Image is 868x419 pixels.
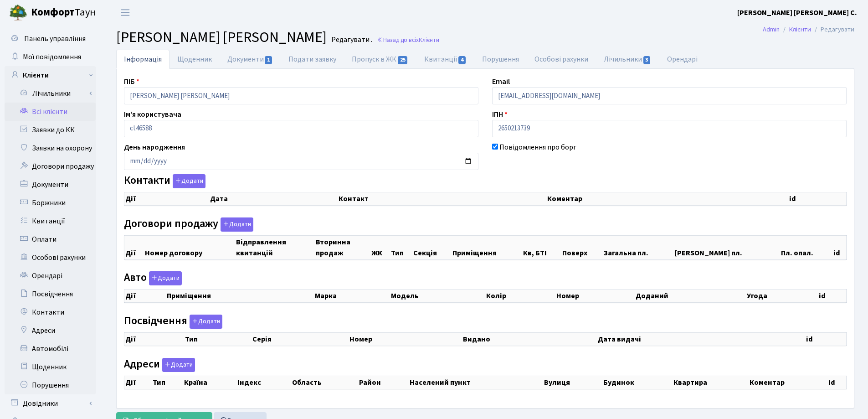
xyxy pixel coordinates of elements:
[220,50,281,69] a: Документи
[124,174,205,188] label: Контакти
[492,109,508,120] label: ІПН
[416,50,474,69] a: Квитанції
[315,235,371,259] th: Вторинна продаж
[124,271,182,285] label: Авто
[209,192,338,206] th: Дата
[5,358,96,376] a: Щоденник
[5,394,96,413] a: Довідники
[314,290,390,303] th: Марка
[673,376,749,389] th: Квартира
[5,66,96,84] a: Клієнти
[218,216,253,232] a: Додати
[124,315,222,329] label: Посвідчення
[827,376,847,389] th: id
[124,142,185,153] label: День народження
[166,290,314,303] th: Приміщення
[5,340,96,358] a: Автомобілі
[124,76,139,87] label: ПІБ
[169,50,220,69] a: Щоденник
[124,192,210,206] th: Дії
[5,230,96,248] a: Оплати
[546,192,788,206] th: Коментар
[377,36,439,44] a: Назад до всіхКлієнти
[265,56,272,64] span: 1
[643,56,651,64] span: 3
[452,235,522,259] th: Приміщення
[462,332,597,346] th: Видано
[398,56,408,64] span: 25
[561,235,603,259] th: Поверх
[338,192,546,206] th: Контакт
[31,5,75,20] b: Комфорт
[5,30,96,48] a: Панель управління
[236,376,291,389] th: Індекс
[160,356,195,372] a: Додати
[5,103,96,121] a: Всі клієнти
[603,235,674,259] th: Загальна пл.
[124,235,144,259] th: Дії
[116,50,169,69] a: Інформація
[184,332,252,346] th: Тип
[458,56,466,64] span: 4
[5,194,96,212] a: Боржники
[190,315,222,329] button: Посвідчення
[746,290,818,303] th: Угода
[522,235,561,259] th: Кв, БТІ
[818,290,847,303] th: id
[737,7,857,18] a: [PERSON_NAME] [PERSON_NAME] С.
[9,4,27,22] img: logo.png
[659,50,705,69] a: Орендарі
[412,235,452,259] th: Секція
[162,358,195,372] button: Адреси
[5,176,96,194] a: Документи
[789,25,811,34] a: Клієнти
[596,50,659,69] a: Лічильники
[474,50,527,69] a: Порушення
[805,332,846,346] th: id
[5,121,96,139] a: Заявки до КК
[499,142,576,153] label: Повідомлення про борг
[674,235,780,259] th: [PERSON_NAME] пл.
[147,270,182,286] a: Додати
[31,5,96,21] span: Таун
[173,174,205,188] button: Контакти
[5,157,96,176] a: Договори продажу
[221,217,253,232] button: Договори продажу
[5,285,96,303] a: Посвідчення
[409,376,543,389] th: Населений пункт
[788,192,847,206] th: id
[390,290,485,303] th: Модель
[124,332,185,346] th: Дії
[749,20,868,39] nav: breadcrumb
[5,267,96,285] a: Орендарі
[235,235,315,259] th: Відправлення квитанцій
[124,109,181,120] label: Ім'я користувача
[114,5,137,20] button: Переключити навігацію
[23,52,81,62] span: Мої повідомлення
[811,25,854,35] li: Редагувати
[5,139,96,157] a: Заявки на охорону
[780,235,832,259] th: Пл. опал.
[187,313,222,329] a: Додати
[492,76,510,87] label: Email
[170,173,205,189] a: Додати
[832,235,846,259] th: id
[763,25,780,34] a: Admin
[124,376,152,389] th: Дії
[252,332,349,346] th: Серія
[527,50,596,69] a: Особові рахунки
[5,303,96,321] a: Контакти
[5,376,96,394] a: Порушення
[749,376,827,389] th: Коментар
[183,376,236,389] th: Країна
[602,376,673,389] th: Будинок
[124,290,166,303] th: Дії
[555,290,635,303] th: Номер
[149,271,182,285] button: Авто
[5,48,96,66] a: Мої повідомлення
[281,50,344,69] a: Подати заявку
[24,34,86,44] span: Панель управління
[291,376,358,389] th: Область
[124,358,195,372] label: Адреси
